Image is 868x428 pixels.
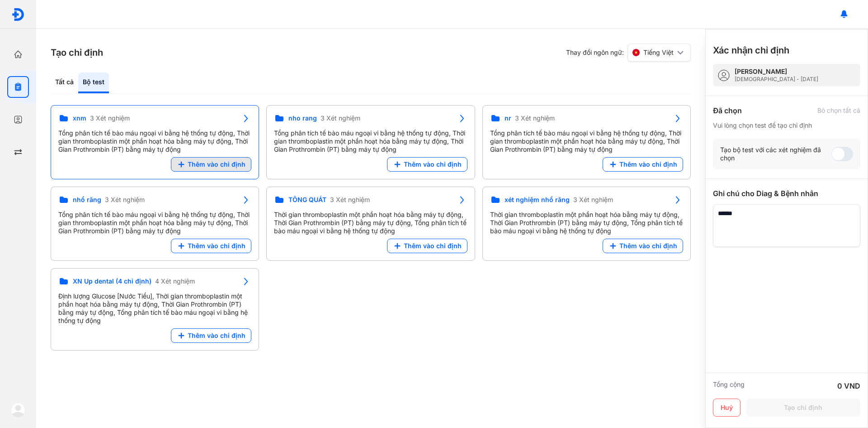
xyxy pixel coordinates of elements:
[321,114,360,122] span: 3 Xét nghiệm
[11,8,25,21] img: logo
[619,242,677,250] span: Thêm vào chỉ định
[603,157,683,172] button: Thêm vào chỉ định
[274,211,467,235] div: Thời gian thromboplastin một phần hoạt hóa bằng máy tự động, Thời Gian Prothrombin (PT) bằng máy ...
[274,129,467,154] div: Tổng phân tích tế bào máu ngoại vi bằng hệ thống tự động, Thời gian thromboplastin một phần hoạt ...
[11,403,25,417] img: logo
[735,76,818,83] div: [DEMOGRAPHIC_DATA] - [DATE]
[713,188,860,199] div: Ghi chú cho Diag & Bệnh nhân
[837,380,860,391] div: 0 VND
[713,121,860,130] div: Vui lòng chọn test để tạo chỉ định
[51,72,78,93] div: Tất cả
[288,114,317,122] span: nho rang
[603,239,683,253] button: Thêm vào chỉ định
[515,114,555,122] span: 3 Xét nghiệm
[490,211,683,235] div: Thời gian thromboplastin một phần hoạt hóa bằng máy tự động, Thời Gian Prothrombin (PT) bằng máy ...
[573,196,613,204] span: 3 Xét nghiệm
[713,399,741,417] button: Huỷ
[188,160,245,168] span: Thêm vào chỉ định
[171,157,251,172] button: Thêm vào chỉ định
[288,196,326,204] span: TỔNG QUÁT
[817,106,860,115] div: Bỏ chọn tất cả
[746,399,860,417] button: Tạo chỉ định
[387,157,467,172] button: Thêm vào chỉ định
[330,196,370,204] span: 3 Xét nghiệm
[73,196,101,204] span: nhổ răng
[58,129,251,154] div: Tổng phân tích tế bào máu ngoại vi bằng hệ thống tự động, Thời gian thromboplastin một phần hoạt ...
[490,129,683,154] div: Tổng phân tích tế bào máu ngoại vi bằng hệ thống tự động, Thời gian thromboplastin một phần hoạt ...
[713,44,789,57] h3: Xác nhận chỉ định
[58,211,251,235] div: Tổng phân tích tế bào máu ngoại vi bằng hệ thống tự động, Thời gian thromboplastin một phần hoạt ...
[188,332,245,340] span: Thêm vào chỉ định
[171,239,251,253] button: Thêm vào chỉ định
[73,277,151,285] span: XN Up dental (4 chỉ định)
[404,242,462,250] span: Thêm vào chỉ định
[387,239,467,253] button: Thêm vào chỉ định
[58,292,251,325] div: Định lượng Glucose [Nước Tiểu], Thời gian thromboplastin một phần hoạt hóa bằng máy tự động, Thời...
[505,196,570,204] span: xét nghiệm nhổ răng
[171,328,251,343] button: Thêm vào chỉ định
[90,114,130,122] span: 3 Xét nghiệm
[73,114,86,122] span: xnm
[78,72,109,93] div: Bộ test
[105,196,145,204] span: 3 Xét nghiệm
[51,46,103,59] h3: Tạo chỉ định
[643,48,674,57] span: Tiếng Việt
[720,146,831,162] div: Tạo bộ test với các xét nghiệm đã chọn
[713,105,742,116] div: Đã chọn
[619,160,677,168] span: Thêm vào chỉ định
[735,67,818,76] div: [PERSON_NAME]
[404,160,462,168] span: Thêm vào chỉ định
[188,242,245,250] span: Thêm vào chỉ định
[155,277,195,285] span: 4 Xét nghiệm
[505,114,511,122] span: nr
[713,380,745,391] div: Tổng cộng
[566,43,691,62] div: Thay đổi ngôn ngữ:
